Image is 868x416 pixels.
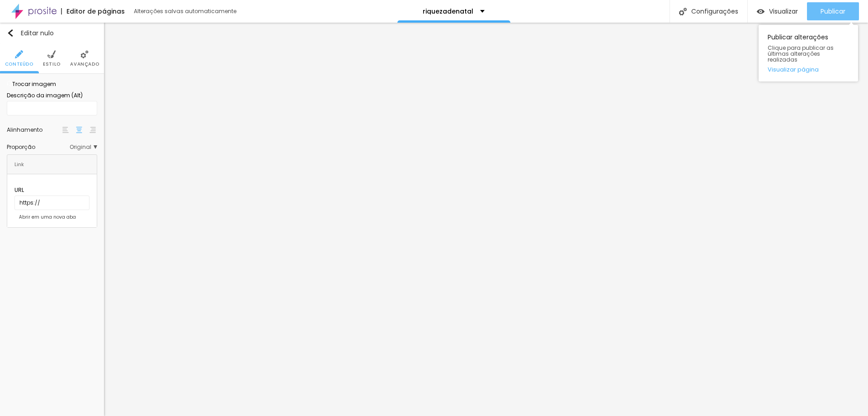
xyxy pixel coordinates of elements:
[21,29,54,38] font: Editar nulo
[7,29,14,37] img: Ícone
[768,33,828,42] font: Publicar alterações
[5,61,33,67] font: Conteúdo
[821,7,845,16] font: Publicar
[70,143,91,151] font: Original
[104,23,868,416] iframe: Editor
[134,7,236,15] font: Alterações salvas automaticamente
[66,7,125,16] font: Editor de páginas
[14,186,24,194] font: URL
[748,2,807,20] button: Visualizar
[7,143,35,151] font: Proporção
[679,8,687,15] img: Ícone
[769,7,798,16] font: Visualizar
[7,81,12,86] img: Ícone
[12,80,56,88] font: Trocar imagem
[768,65,819,74] font: Visualizar página
[7,126,42,134] font: Alinhamento
[768,44,834,63] font: Clique para publicar as últimas alterações realizadas
[62,127,69,133] img: paragraph-left-align.svg
[7,155,97,174] div: Link
[14,161,24,168] font: Link
[423,7,473,16] font: riquezadenatal
[80,50,89,58] img: Ícone
[757,8,764,15] img: view-1.svg
[15,50,23,58] img: Ícone
[43,61,61,67] font: Estilo
[691,7,738,16] font: Configurações
[90,127,96,133] img: paragraph-right-align.svg
[47,50,56,58] img: Ícone
[768,67,849,72] a: Visualizar página
[14,215,19,219] img: Ícone
[807,2,859,20] button: Publicar
[70,61,99,67] font: Avançado
[76,127,82,133] img: paragraph-center-align.svg
[7,91,83,99] font: Descrição da imagem (Alt)
[19,214,76,220] font: Abrir em uma nova aba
